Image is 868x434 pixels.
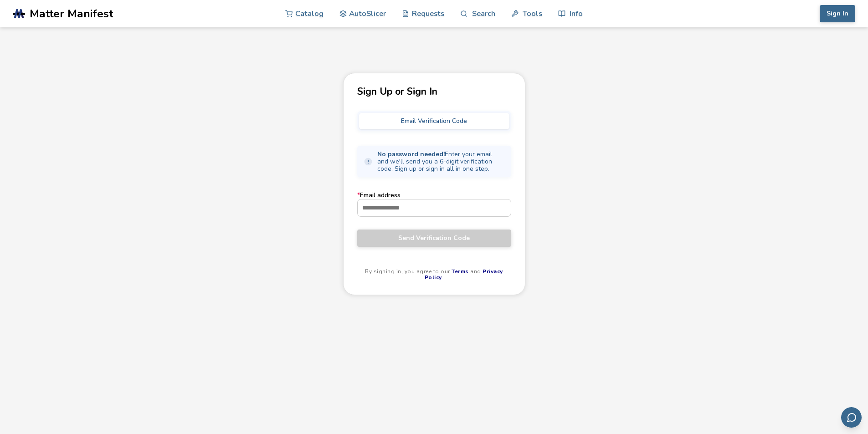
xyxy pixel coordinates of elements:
span: Matter Manifest [30,7,113,20]
a: Terms [452,268,469,275]
input: *Email address [358,199,511,216]
button: Send Verification Code [357,230,511,247]
span: Enter your email and we'll send you a 6-digit verification code. Sign up or sign in all in one step. [377,151,505,173]
button: Sign In [820,5,855,22]
span: Send Verification Code [364,235,504,242]
button: Email Verification Code [359,113,509,129]
button: Send feedback via email [841,407,862,428]
a: Privacy Policy [425,268,503,281]
label: Email address [357,192,511,216]
p: Sign Up or Sign In [357,87,511,97]
strong: No password needed! [377,150,445,158]
p: By signing in, you agree to our and . [357,269,511,281]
